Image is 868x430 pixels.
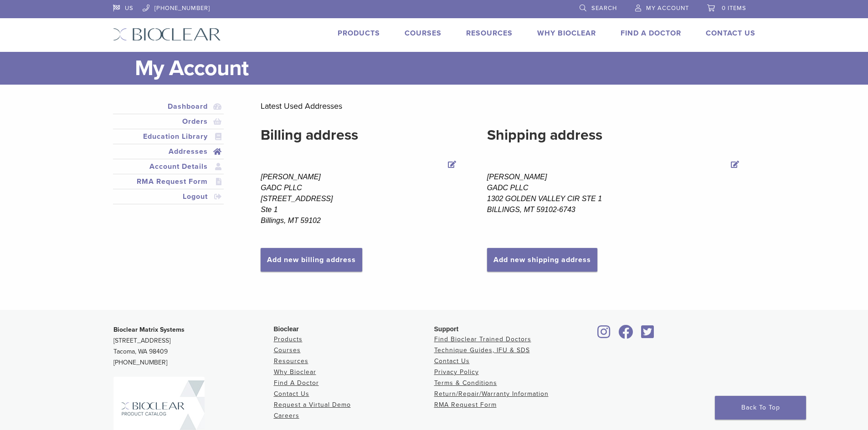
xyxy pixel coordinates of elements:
[487,172,742,215] address: [PERSON_NAME] GADC PLLC 1302 GOLDEN VALLEY CIR STE 1 BILLINGS, MT 59102-6743
[434,357,470,365] a: Contact Us
[621,29,681,38] a: Find A Doctor
[722,5,746,12] span: 0 items
[715,396,806,420] a: Back To Top
[113,28,221,41] img: Bioclear
[274,335,303,343] a: Products
[135,52,755,85] h1: My Account
[274,368,316,376] a: Why Bioclear
[261,172,459,226] address: [PERSON_NAME] GADC PLLC [STREET_ADDRESS] Ste 1 Billings, MT 59102
[274,401,351,409] a: Request a Virtual Demo
[434,346,530,354] a: Technique Guides, IFU & SDS
[591,5,617,12] span: Search
[595,330,614,339] a: Bioclear
[261,99,741,113] p: Latest Used Addresses
[115,191,222,202] a: Logout
[646,5,689,12] span: My Account
[434,379,497,387] a: Terms & Conditions
[115,161,222,172] a: Account Details
[274,357,308,365] a: Resources
[537,29,596,38] a: Why Bioclear
[274,379,319,387] a: Find A Doctor
[434,335,531,343] a: Find Bioclear Trained Doctors
[638,330,657,339] a: Bioclear
[434,401,497,409] a: RMA Request Form
[466,29,513,38] a: Resources
[261,248,362,272] a: Add new billing address
[487,124,742,146] h2: Shipping address
[115,176,222,187] a: RMA Request Form
[274,325,299,333] span: Bioclear
[261,124,459,146] h2: Billing address
[115,101,222,112] a: Dashboard
[338,29,380,38] a: Products
[115,146,222,157] a: Addresses
[274,390,309,398] a: Contact Us
[113,99,224,215] nav: Account pages
[434,368,479,376] a: Privacy Policy
[434,390,549,398] a: Return/Repair/Warranty Information
[434,325,459,333] span: Support
[115,131,222,142] a: Education Library
[487,248,597,272] a: Add new shipping address
[274,346,301,354] a: Courses
[113,326,185,334] strong: Bioclear Matrix Systems
[274,412,299,420] a: Careers
[616,330,637,339] a: Bioclear
[115,116,222,127] a: Orders
[446,159,459,172] a: Edit Billing address
[405,29,442,38] a: Courses
[729,159,742,172] a: Edit Shipping address
[113,324,274,368] p: [STREET_ADDRESS] Tacoma, WA 98409 [PHONE_NUMBER]
[706,29,755,38] a: Contact Us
